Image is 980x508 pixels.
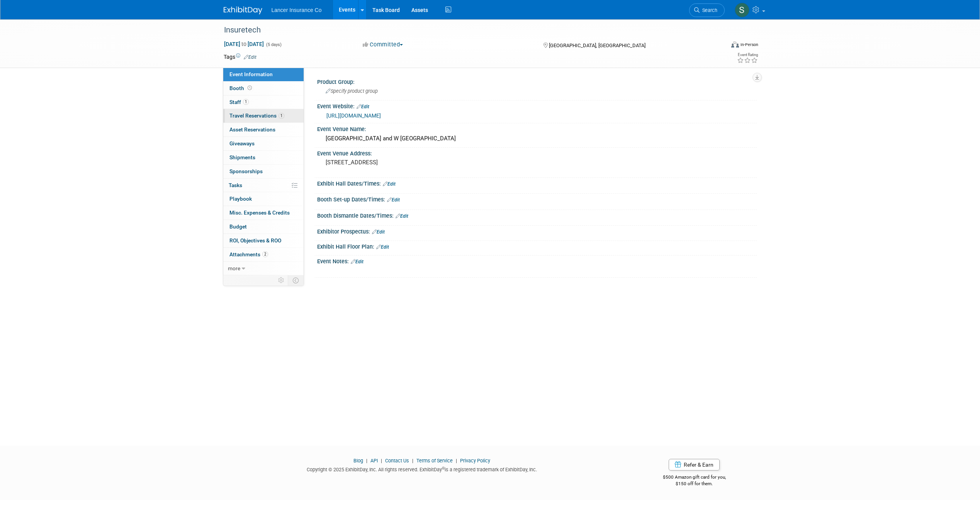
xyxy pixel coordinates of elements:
[223,179,304,192] a: Tasks
[244,55,256,60] a: Edit
[379,458,384,464] span: |
[323,133,751,145] div: [GEOGRAPHIC_DATA] and W [GEOGRAPHIC_DATA]
[317,226,757,236] div: Exhibitor Prospectus:
[221,23,713,37] div: Insuretech
[372,229,385,235] a: Edit
[224,53,256,61] td: Tags
[700,7,717,13] span: Search
[735,3,749,17] img: Steven O'Shea
[731,41,739,48] img: Format-Inperson.png
[387,197,400,203] a: Edit
[317,256,757,266] div: Event Notes:
[262,251,268,257] span: 2
[632,481,757,487] div: $150 off for them.
[326,88,378,94] span: Specify product group
[454,458,459,464] span: |
[229,85,253,91] span: Booth
[223,220,304,234] a: Budget
[223,192,304,206] a: Playbook
[317,194,757,204] div: Booth Set-up Dates/Times:
[223,165,304,178] a: Sponsorships
[385,458,409,464] a: Contact Us
[737,53,758,57] div: Event Rating
[679,40,759,52] div: Event Format
[689,3,725,17] a: Search
[317,241,757,251] div: Exhibit Hall Floor Plan:
[229,140,255,147] span: Giveaways
[246,85,253,91] span: Booth not reserved yet
[243,99,249,105] span: 1
[223,234,304,247] a: ROI, Objectives & ROO
[229,71,273,77] span: Event Information
[353,458,363,464] a: Blog
[279,113,284,119] span: 1
[223,248,304,261] a: Attachments2
[357,104,369,109] a: Edit
[410,458,415,464] span: |
[416,458,453,464] a: Terms of Service
[317,76,757,86] div: Product Group:
[229,196,252,202] span: Playbook
[460,458,490,464] a: Privacy Policy
[383,181,396,187] a: Edit
[223,151,304,164] a: Shipments
[223,82,304,95] a: Booth
[223,206,304,220] a: Misc. Expenses & Credits
[223,95,304,109] a: Staff1
[364,458,369,464] span: |
[326,113,381,119] a: [URL][DOMAIN_NAME]
[223,109,304,123] a: Travel Reservations1
[224,41,264,48] span: [DATE] [DATE]
[740,42,758,48] div: In-Person
[632,469,757,487] div: $500 Amazon gift card for you,
[224,464,621,473] div: Copyright © 2025 ExhibitDay, Inc. All rights reserved. ExhibitDay is a registered trademark of Ex...
[669,459,720,470] a: Refer & Earn
[317,101,757,111] div: Event Website:
[229,182,242,188] span: Tasks
[396,213,408,219] a: Edit
[265,42,282,47] span: (5 days)
[223,123,304,136] a: Asset Reservations
[240,41,248,47] span: to
[288,275,304,285] td: Toggle Event Tabs
[360,41,406,49] button: Committed
[275,275,288,285] td: Personalize Event Tab Strip
[549,43,645,48] span: [GEOGRAPHIC_DATA], [GEOGRAPHIC_DATA]
[317,123,757,133] div: Event Venue Name:
[326,159,492,166] pre: [STREET_ADDRESS]
[351,259,363,264] a: Edit
[317,210,757,220] div: Booth Dismantle Dates/Times:
[229,251,268,257] span: Attachments
[229,113,284,119] span: Travel Reservations
[229,210,290,216] span: Misc. Expenses & Credits
[228,265,240,271] span: more
[370,458,378,464] a: API
[317,178,757,188] div: Exhibit Hall Dates/Times:
[224,7,262,14] img: ExhibitDay
[229,168,263,174] span: Sponsorships
[223,137,304,150] a: Giveaways
[223,262,304,275] a: more
[317,148,757,157] div: Event Venue Address:
[229,223,247,230] span: Budget
[442,466,445,470] sup: ®
[223,68,304,81] a: Event Information
[229,99,249,105] span: Staff
[229,154,255,160] span: Shipments
[229,126,275,133] span: Asset Reservations
[376,244,389,250] a: Edit
[272,7,322,13] span: Lancer Insurance Co
[229,237,281,244] span: ROI, Objectives & ROO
